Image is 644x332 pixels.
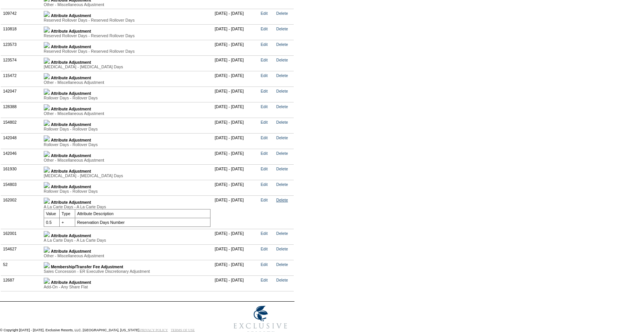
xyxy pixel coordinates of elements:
td: [DATE] - [DATE] [213,260,259,275]
td: [DATE] - [DATE] [213,180,259,195]
a: Edit [261,135,267,140]
td: 142046 [1,149,42,164]
b: Attribute Adjustment [51,29,91,33]
a: Delete [276,58,288,62]
div: Rollover Days - Rollover Days [44,142,210,147]
a: Edit [261,11,267,16]
td: 110818 [1,24,42,40]
a: Delete [276,198,288,202]
td: [DATE] - [DATE] [213,275,259,291]
td: 0.5 [44,218,60,227]
img: b_plus.gif [44,247,50,253]
a: Edit [261,89,267,93]
a: Delete [276,278,288,282]
a: Edit [261,104,267,109]
img: b_minus.gif [44,198,50,204]
div: A La Carte Days - A La Carte Days [44,238,210,242]
a: Delete [276,27,288,31]
a: PRIVACY POLICY [140,328,168,332]
a: Delete [276,231,288,236]
img: b_plus.gif [44,120,50,126]
div: Reserved Rollover Days - Reserved Rollover Days [44,18,210,22]
a: Delete [276,135,288,140]
td: 154802 [1,118,42,133]
div: Rollover Days - Rollover Days [44,189,210,194]
div: Reserved Rollover Days - Reserved Rollover Days [44,49,210,53]
td: [DATE] - [DATE] [213,24,259,40]
a: Edit [261,73,267,78]
b: Attribute Adjustment [51,107,91,111]
a: Delete [276,73,288,78]
td: 154627 [1,244,42,260]
td: Type [60,209,75,218]
td: [DATE] - [DATE] [213,229,259,244]
a: Edit [261,278,267,282]
a: Edit [261,247,267,251]
div: [MEDICAL_DATA] - [MEDICAL_DATA] Days [44,173,210,178]
img: b_plus.gif [44,73,50,79]
td: [DATE] - [DATE] [213,149,259,164]
b: Attribute Adjustment [51,60,91,65]
td: 162002 [1,195,42,229]
b: Attribute Adjustment [51,233,91,238]
a: Delete [276,42,288,47]
b: Membership/Transfer Fee Adjustment [51,264,123,269]
a: Edit [261,167,267,171]
a: Edit [261,262,267,267]
td: [DATE] - [DATE] [213,55,259,71]
img: b_plus.gif [44,135,50,142]
div: A La Carte Days - A La Carte Days [44,205,210,209]
b: Attribute Adjustment [51,169,91,173]
img: b_plus.gif [44,104,50,110]
a: Edit [261,231,267,236]
div: Other - Miscellaneous Adjustment [44,158,210,162]
td: 142048 [1,133,42,149]
a: Edit [261,42,267,47]
td: 123574 [1,55,42,71]
td: 52 [1,260,42,275]
b: Attribute Adjustment [51,280,91,285]
b: Attribute Adjustment [51,200,91,205]
a: Delete [276,120,288,124]
b: Attribute Adjustment [51,122,91,127]
td: 154803 [1,180,42,195]
td: 162001 [1,229,42,244]
img: b_plus.gif [44,182,50,188]
td: Attribute Description [75,209,210,218]
div: [MEDICAL_DATA] - [MEDICAL_DATA] Days [44,65,210,69]
a: Edit [261,151,267,156]
div: Other - Miscellaneous Adjustment [44,253,210,258]
div: Rollover Days - Rollover Days [44,96,210,100]
a: TERMS OF USE [171,328,195,332]
td: 123573 [1,40,42,55]
td: [DATE] - [DATE] [213,102,259,118]
td: 128388 [1,102,42,118]
td: 161930 [1,164,42,180]
img: b_plus.gif [44,42,50,48]
a: Edit [261,58,267,62]
div: Sales Concession - ER Executive Discretionary Adjustment [44,269,210,274]
b: Attribute Adjustment [51,138,91,142]
td: Value [44,209,60,218]
img: b_plus.gif [44,231,50,237]
div: Other - Miscellaneous Adjustment [44,111,210,116]
b: Attribute Adjustment [51,44,91,49]
td: Reservation Days Number [75,218,210,227]
div: Reserved Rollover Days - Reserved Rollover Days [44,33,210,38]
div: Rollover Days - Rollover Days [44,127,210,131]
td: [DATE] - [DATE] [213,164,259,180]
td: [DATE] - [DATE] [213,195,259,229]
td: [DATE] - [DATE] [213,133,259,149]
b: Attribute Adjustment [51,249,91,253]
a: Edit [261,182,267,187]
a: Edit [261,198,267,202]
div: Other - Miscellaneous Adjustment [44,2,210,7]
a: Delete [276,167,288,171]
td: [DATE] - [DATE] [213,9,259,24]
img: b_plus.gif [44,278,50,284]
div: Add-On - Any Share Flat [44,285,210,289]
td: 115472 [1,71,42,87]
a: Edit [261,120,267,124]
td: 109742 [1,9,42,24]
a: Edit [261,27,267,31]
